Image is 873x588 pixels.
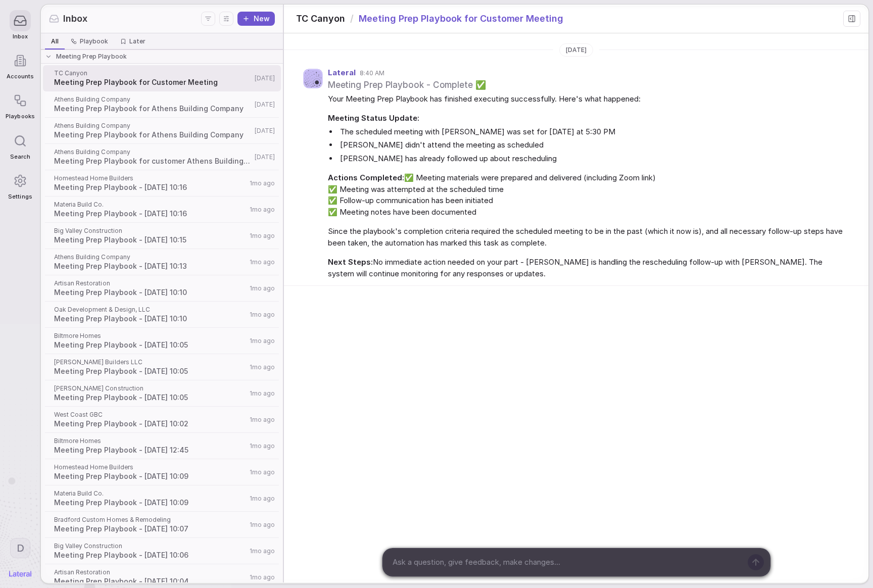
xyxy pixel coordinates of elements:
a: Settings [6,165,34,205]
span: 1mo ago [250,442,275,450]
span: 1mo ago [250,547,275,555]
button: Filters [201,12,215,26]
span: Athens Building Company [54,95,252,104]
li: The scheduled meeting with [PERSON_NAME] was set for [DATE] at 5:30 PM [338,126,845,138]
span: Meeting Prep Playbook - [DATE] 10:09 [54,471,247,481]
span: Biltmore Homes [54,437,247,445]
span: Inbox [13,33,28,40]
a: West Coast GBCMeeting Prep Playbook - [DATE] 10:021mo ago [43,407,281,433]
span: 1mo ago [250,495,275,503]
span: Your Meeting Prep Playbook has finished executing successfully. Here's what happened: [328,93,845,105]
a: Bradford Custom Homes & RemodelingMeeting Prep Playbook - [DATE] 10:071mo ago [43,512,281,538]
a: TC CanyonMeeting Prep Playbook for Customer Meeting[DATE] [43,65,281,91]
span: D [17,542,24,555]
span: 8:40 AM [360,69,384,77]
div: Meeting Prep Playbook [39,50,285,64]
button: Display settings [219,12,233,26]
span: Meeting Prep Playbook for Athens Building Company [54,104,252,114]
span: 1mo ago [250,258,275,266]
span: Meeting Prep Playbook - [DATE] 10:05 [54,366,247,376]
span: Meeting Prep Playbook - [DATE] 12:45 [54,445,247,455]
span: Meeting Prep Playbook - [DATE] 10:15 [54,235,247,245]
span: Athens Building Company [54,253,247,261]
a: Big Valley ConstructionMeeting Prep Playbook - [DATE] 10:151mo ago [43,223,281,249]
span: 1mo ago [250,311,275,319]
span: 1mo ago [250,179,275,187]
span: Materia Build Co. [54,201,247,209]
a: [PERSON_NAME] Builders LLCMeeting Prep Playbook - [DATE] 10:051mo ago [43,354,281,380]
span: All [51,37,59,45]
h2: Meeting Prep Playbook - Complete ✅ [328,78,845,91]
span: Meeting Prep Playbook - [DATE] 10:10 [54,287,247,298]
span: Meeting Prep Playbook - [DATE] 10:05 [54,340,247,350]
strong: Next Steps: [328,257,373,267]
span: [DATE] [255,74,275,82]
a: Athens Building CompanyMeeting Prep Playbook for Athens Building Company[DATE] [43,118,281,144]
a: Artisan RestorationMeeting Prep Playbook - [DATE] 10:101mo ago [43,275,281,302]
span: No immediate action needed on your part - [PERSON_NAME] is handling the rescheduling follow-up wi... [328,257,845,279]
span: [DATE] [255,127,275,135]
span: Artisan Restoration [54,568,247,576]
span: Meeting Prep Playbook - [DATE] 10:16 [54,209,247,219]
a: Big Valley ConstructionMeeting Prep Playbook - [DATE] 10:061mo ago [43,538,281,564]
a: Inbox [6,5,34,45]
span: Biltmore Homes [54,332,247,340]
span: Meeting Prep Playbook for Customer Meeting [359,12,563,25]
a: Homestead Home BuildersMeeting Prep Playbook - [DATE] 10:161mo ago [43,170,281,197]
span: Meeting Prep Playbook - [DATE] 10:16 [54,182,247,192]
span: [PERSON_NAME] Construction [54,384,247,393]
li: [PERSON_NAME] has already followed up about rescheduling [338,153,845,165]
span: 1mo ago [250,468,275,476]
img: Agent avatar [304,69,322,88]
span: / [350,12,354,25]
span: [PERSON_NAME] Builders LLC [54,358,247,366]
span: Later [129,37,145,45]
span: Lateral [328,69,356,77]
a: Oak Development & Design, LLCMeeting Prep Playbook - [DATE] 10:101mo ago [43,302,281,328]
a: Materia Build Co.Meeting Prep Playbook - [DATE] 10:161mo ago [43,197,281,223]
span: Meeting Prep Playbook - [DATE] 10:05 [54,393,247,403]
span: Since the playbook's completion criteria required the scheduled meeting to be in the past (which ... [328,226,845,249]
span: [DATE] [566,46,587,54]
span: Athens Building Company [54,122,252,130]
span: 1mo ago [250,206,275,214]
span: Playbook [80,37,108,45]
span: [DATE] [255,153,275,161]
span: Meeting Prep Playbook [56,53,127,61]
span: Meeting Prep Playbook - [DATE] 10:10 [54,314,247,324]
a: Playbooks [6,85,34,125]
span: Search [10,154,30,160]
button: New thread [237,12,275,26]
li: [PERSON_NAME] didn't attend the meeting as scheduled [338,139,845,151]
span: Meeting Prep Playbook for Athens Building Company [54,130,252,140]
span: 1mo ago [250,363,275,371]
span: Meeting Prep Playbook - [DATE] 10:06 [54,550,247,560]
span: Homestead Home Builders [54,463,247,471]
span: Meeting Prep Playbook for Customer Meeting [54,77,252,87]
span: West Coast GBC [54,411,247,419]
strong: Meeting Status Update: [328,113,419,123]
span: Athens Building Company [54,148,252,156]
strong: Actions Completed: [328,173,404,182]
span: Meeting Prep Playbook - [DATE] 10:04 [54,576,247,586]
img: Lateral [9,571,31,577]
span: Meeting Prep Playbook - [DATE] 10:09 [54,498,247,508]
a: Biltmore HomesMeeting Prep Playbook - [DATE] 12:451mo ago [43,433,281,459]
span: 1mo ago [250,573,275,581]
span: TC Canyon [296,12,345,25]
span: 1mo ago [250,232,275,240]
span: Meeting Prep Playbook for customer Athens Building Company [54,156,252,166]
span: Artisan Restoration [54,279,247,287]
span: TC Canyon [54,69,252,77]
a: Athens Building CompanyMeeting Prep Playbook - [DATE] 10:131mo ago [43,249,281,275]
span: 1mo ago [250,337,275,345]
span: 1mo ago [250,284,275,292]
a: Materia Build Co.Meeting Prep Playbook - [DATE] 10:091mo ago [43,485,281,512]
a: Biltmore HomesMeeting Prep Playbook - [DATE] 10:051mo ago [43,328,281,354]
a: Athens Building CompanyMeeting Prep Playbook for Athens Building Company[DATE] [43,91,281,118]
span: Settings [8,193,32,200]
span: Meeting Prep Playbook - [DATE] 10:02 [54,419,247,429]
span: Bradford Custom Homes & Remodeling [54,516,247,524]
span: 1mo ago [250,389,275,398]
span: Oak Development & Design, LLC [54,306,247,314]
